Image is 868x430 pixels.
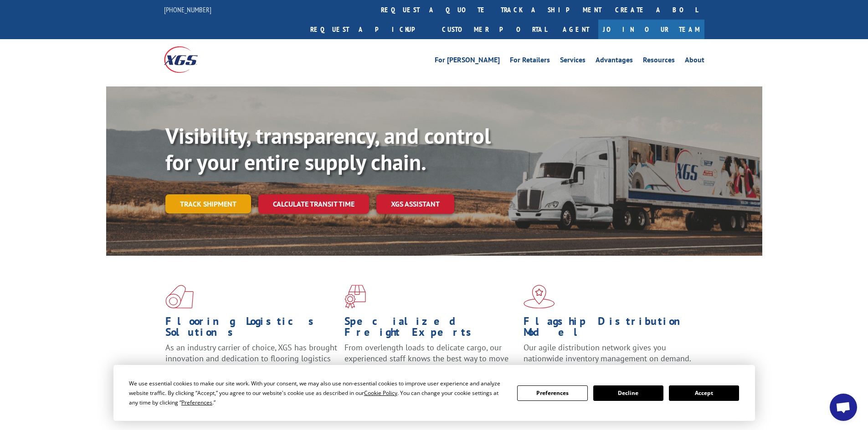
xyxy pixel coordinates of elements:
[303,20,435,39] a: Request a pickup
[560,56,586,66] a: Services
[113,365,755,421] div: Cookie Consent Prompt
[344,342,517,383] p: From overlength loads to delicate cargo, our experienced staff knows the best way to move your fr...
[435,56,500,66] a: For [PERSON_NAME]
[524,285,555,309] img: xgs-icon-flagship-distribution-model-red
[830,394,857,421] div: Open chat
[510,56,550,66] a: For Retailers
[164,5,211,14] a: [PHONE_NUMBER]
[435,20,554,39] a: Customer Portal
[165,342,337,374] span: As an industry carrier of choice, XGS has brought innovation and dedication to flooring logistics...
[596,56,633,66] a: Advantages
[364,389,397,397] span: Cookie Policy
[258,194,369,214] a: Calculate transit time
[669,385,739,401] button: Accept
[524,316,696,342] h1: Flagship Distribution Model
[598,20,704,39] a: Join Our Team
[517,385,587,401] button: Preferences
[165,194,251,213] a: Track shipment
[593,385,663,401] button: Decline
[554,20,598,39] a: Agent
[344,285,366,309] img: xgs-icon-focused-on-flooring-red
[376,194,454,214] a: XGS ASSISTANT
[165,121,491,176] b: Visibility, transparency, and control for your entire supply chain.
[643,56,675,66] a: Resources
[129,379,506,407] div: We use essential cookies to make our site work. With your consent, we may also use non-essential ...
[165,316,338,342] h1: Flooring Logistics Solutions
[685,56,704,66] a: About
[344,316,517,342] h1: Specialized Freight Experts
[165,285,194,309] img: xgs-icon-total-supply-chain-intelligence-red
[181,399,212,406] span: Preferences
[524,342,691,364] span: Our agile distribution network gives you nationwide inventory management on demand.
